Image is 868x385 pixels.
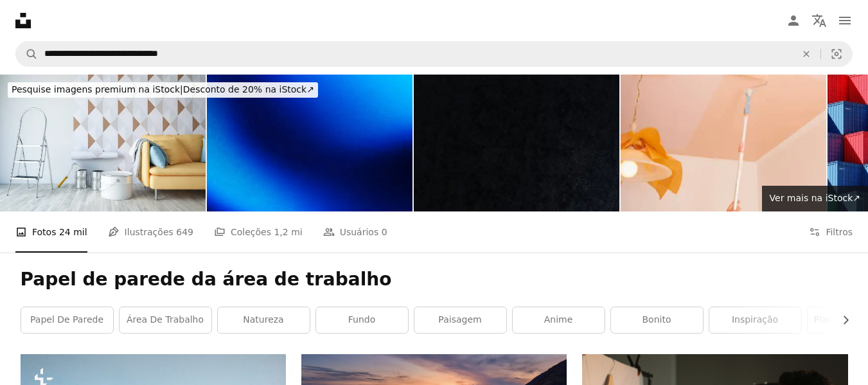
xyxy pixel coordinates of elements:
h1: Papel de parede da área de trabalho [21,268,848,291]
a: papel de parede [21,307,113,333]
span: 1,2 mi [274,225,302,239]
a: Ver mais na iStock↗ [762,186,868,211]
img: Fundo abstrato branco azul cobalto azul marinho escuro preto. Ombre de gradiente de cor. Malha de... [207,75,412,211]
a: fundo [316,307,408,333]
a: Início — Unsplash [15,13,31,28]
a: área de trabalho [120,307,211,333]
button: Idioma [806,8,832,33]
a: paisagem [414,307,506,333]
img: Pintor da casa que pinta um teto [621,75,826,211]
form: Pesquise conteúdo visual em todo o site [15,41,853,67]
button: Pesquisa visual [821,42,852,66]
span: 649 [176,225,193,239]
a: anime [513,307,605,333]
span: 0 [382,225,387,239]
button: Menu [832,8,858,33]
img: Fundo concreto preto com espaço em branco para texto [414,75,619,211]
button: Limpar [792,42,820,66]
a: natureza [218,307,310,333]
a: Entrar / Cadastrar-se [781,8,806,33]
button: Pesquise na Unsplash [16,42,38,66]
span: Desconto de 20% na iStock ↗ [12,84,314,94]
a: Ilustrações 649 [108,211,193,253]
a: inspiração [709,307,801,333]
span: Pesquise imagens premium na iStock | [12,84,183,94]
button: rolar lista para a direita [834,307,848,333]
button: Filtros [809,211,853,253]
a: Usuários 0 [323,211,387,253]
a: Coleções 1,2 mi [214,211,303,253]
a: bonito [611,307,703,333]
span: Ver mais na iStock ↗ [770,193,860,203]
